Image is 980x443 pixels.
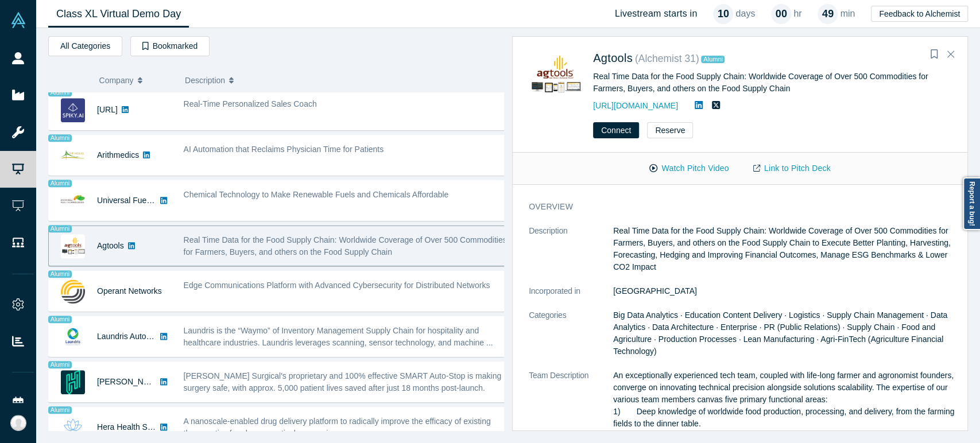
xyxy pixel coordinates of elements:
[184,417,491,438] span: A nanoscale-enabled drug delivery platform to radically improve the efficacy of existing therapeu...
[793,7,801,21] p: hr
[635,53,699,64] small: ( Alchemist 31 )
[184,99,317,108] span: Real-Time Personalized Sales Coach
[529,49,581,102] img: Agtools's Logo
[61,234,85,258] img: Agtools's Logo
[818,4,838,24] div: 49
[48,270,72,278] span: Alumni
[61,325,85,349] img: Laundris Autonomous Inventory Management's Logo
[10,12,26,28] img: Alchemist Vault Logo
[529,285,613,309] dt: Incorporated in
[593,101,678,110] a: [URL][DOMAIN_NAME]
[871,6,968,22] button: Feedback to Alchemist
[61,189,85,213] img: Universal Fuel Technologies's Logo
[97,377,195,386] a: [PERSON_NAME] Surgical
[613,225,961,273] p: Real Time Data for the Food Supply Chain: Worldwide Coverage of Over 500 Commodities for Farmers,...
[926,46,942,63] button: Bookmark
[61,98,85,122] img: Spiky.ai's Logo
[593,52,633,64] a: Agtools
[97,241,124,250] a: Agtools
[97,332,259,341] a: Laundris Autonomous Inventory Management
[741,158,843,178] a: Link to Pitch Deck
[184,145,384,154] span: AI Automation that Reclaims Physician Time for Patients
[963,177,980,230] a: Report a bug!
[48,1,189,28] a: Class XL Virtual Demo Day
[48,361,72,368] span: Alumni
[48,225,72,232] span: Alumni
[613,285,961,297] dd: [GEOGRAPHIC_DATA]
[185,68,225,92] span: Description
[713,4,733,24] div: 10
[701,56,725,63] span: Alumni
[61,415,85,440] img: Hera Health Solutions's Logo
[184,371,502,393] span: [PERSON_NAME] Surgical's proprietary and 100% effective SMART Auto-Stop is making surgery safe, w...
[48,316,72,323] span: Alumni
[97,286,162,296] a: Operant Networks
[185,68,496,92] button: Description
[529,309,613,370] dt: Categories
[61,143,85,168] img: Arithmedics's Logo
[184,190,449,199] span: Chemical Technology to Make Renewable Fuels and Chemicals Affordable
[99,68,173,92] button: Company
[61,279,85,304] img: Operant Networks's Logo
[529,225,613,285] dt: Description
[942,45,959,64] button: Close
[184,326,493,347] span: Laundris is the “Waymo” of Inventory Management Supply Chain for hospitality and healthcare indus...
[97,196,197,205] a: Universal Fuel Technologies
[10,415,26,431] img: Rea Medina's Account
[48,36,122,56] button: All Categories
[48,406,72,414] span: Alumni
[48,89,72,96] span: Alumni
[771,4,791,24] div: 00
[593,71,951,95] div: Real Time Data for the Food Supply Chain: Worldwide Coverage of Over 500 Commodities for Farmers,...
[61,370,85,394] img: Hubly Surgical's Logo
[99,68,134,92] span: Company
[97,422,175,432] a: Hera Health Solutions
[184,235,507,257] span: Real Time Data for the Food Supply Chain: Worldwide Coverage of Over 500 Commodities for Farmers,...
[184,281,490,290] span: Edge Communications Platform with Advanced Cybersecurity for Distributed Networks
[735,7,755,21] p: days
[840,7,855,21] p: min
[97,105,118,114] a: [URL]
[48,134,72,142] span: Alumni
[48,180,72,187] span: Alumni
[647,122,693,138] button: Reserve
[97,150,139,160] a: Arithmedics
[529,201,945,213] h3: overview
[615,8,698,19] h4: Livestream starts in
[130,36,210,56] button: Bookmarked
[637,158,741,178] button: Watch Pitch Video
[613,310,947,356] span: Big Data Analytics · Education Content Delivery · Logistics · Supply Chain Management · Data Anal...
[593,122,639,138] button: Connect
